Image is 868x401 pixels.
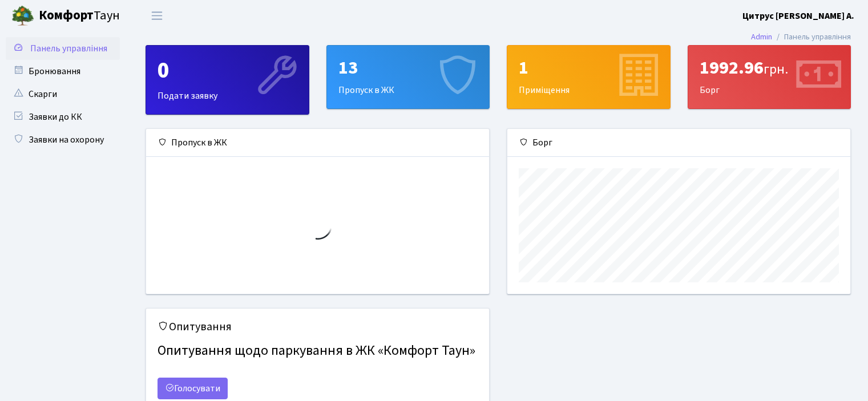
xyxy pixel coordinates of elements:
[751,31,772,43] a: Admin
[700,57,839,79] div: 1992.96
[507,129,850,157] div: Борг
[338,57,478,79] div: 13
[764,59,788,79] span: грн.
[158,338,478,364] h4: Опитування щодо паркування в ЖК «Комфорт Таун»
[146,129,489,157] div: Пропуск в ЖК
[507,46,670,108] div: Приміщення
[158,57,297,84] div: 0
[507,45,671,109] a: 1Приміщення
[39,6,120,26] span: Таун
[6,128,120,151] a: Заявки на охорону
[742,9,854,23] a: Цитрус [PERSON_NAME] А.
[158,320,478,334] h5: Опитування
[688,46,851,108] div: Борг
[742,10,854,22] b: Цитрус [PERSON_NAME] А.
[146,45,309,115] a: 0Подати заявку
[519,57,659,79] div: 1
[158,378,228,399] a: Голосувати
[6,60,120,83] a: Бронювання
[772,31,851,43] li: Панель управління
[146,46,309,114] div: Подати заявку
[39,6,94,25] b: Комфорт
[327,46,490,108] div: Пропуск в ЖК
[326,45,490,109] a: 13Пропуск в ЖК
[734,25,868,49] nav: breadcrumb
[6,37,120,60] a: Панель управління
[11,5,34,27] img: logo.png
[143,6,171,25] button: Переключити навігацію
[6,106,120,128] a: Заявки до КК
[30,42,107,55] span: Панель управління
[6,83,120,106] a: Скарги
